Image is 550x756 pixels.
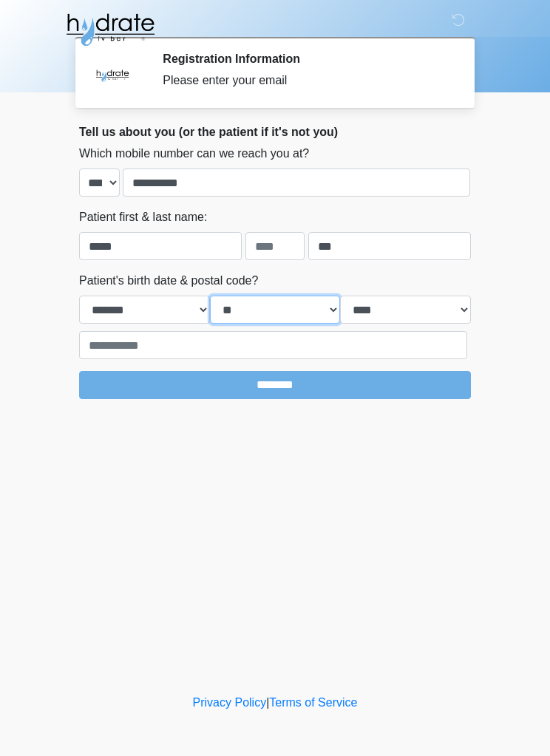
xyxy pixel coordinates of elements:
[90,52,135,96] img: Agent Avatar
[79,208,207,226] label: Patient first & last name:
[266,696,269,709] a: |
[269,696,357,709] a: Terms of Service
[193,696,267,709] a: Privacy Policy
[79,272,258,290] label: Patient's birth date & postal code?
[163,72,449,89] div: Please enter your email
[79,125,471,139] h2: Tell us about you (or the patient if it's not you)
[64,11,156,48] img: Hydrate IV Bar - Glendale Logo
[79,145,309,163] label: Which mobile number can we reach you at?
